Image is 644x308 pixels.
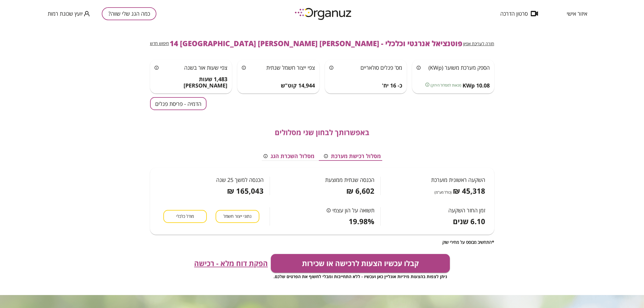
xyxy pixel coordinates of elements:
[434,189,452,195] span: (כולל מע"מ)
[281,82,315,89] span: 14,944 קוט"ש
[216,177,264,183] span: הכנסה למשך 25 שנה
[463,41,494,47] button: חזרה לעריכת אפיון
[349,217,374,226] span: 19.98%
[431,177,485,183] span: השקעה ראשונית מוערכת
[176,214,194,219] span: מודל כלכלי
[170,39,462,48] span: פוטנציאל אנרגטי וכלכלי - [PERSON_NAME] [PERSON_NAME] 14 [GEOGRAPHIC_DATA]
[558,11,596,17] button: איזור אישי
[431,82,461,88] span: (זכאות למסלול הירוק)
[319,152,386,161] button: מסלול רכישת מערכת
[290,5,357,22] img: logo
[491,11,547,17] button: סרטון הדרכה
[216,210,259,223] button: נתוני ייצור חשמל
[275,128,369,137] span: באפשרותך לבחון שני מסלולים
[48,11,83,17] span: יועץ שכונת רמות
[163,210,207,223] button: מודל כלכלי
[150,40,169,46] span: חיפוש חדש
[184,64,227,71] span: צפי שעות אור בשנה
[48,10,90,17] button: יועץ שכונת רמות
[428,64,490,71] span: הספק מערכת משוער (KWp)
[463,82,490,89] span: 10.08 KWp
[382,82,402,89] span: כ- 16 יח'
[274,274,447,279] span: ניתן לצפות בהצעות מידיות אונליין כאן ועכשיו - ללא התחייבות ומבלי לחשוף את הפרטים שלכם.
[227,187,264,195] span: 165,043 ₪
[500,11,528,17] span: סרטון הדרכה
[155,76,228,89] span: 1,483 שעות [PERSON_NAME]
[453,187,485,195] span: 45,318 ₪
[266,64,315,71] span: צפי ייצור חשמל שנתית
[453,217,485,226] span: 6.10 שנים
[194,259,268,268] button: הפקת דוח מלא - רכישה
[259,152,319,161] button: מסלול השכרת הגג
[271,254,450,273] button: קבלו עכשיו הצעות לרכישה או שכירות
[360,64,402,71] span: מס' פנלים סולאריים
[325,177,374,183] span: הכנסה שנתית ממוצעת
[332,207,374,213] span: תשואה על הון עצמי
[150,97,207,110] button: הדמיה - פריסת פנלים
[442,240,494,245] span: *התחשיב מבוסס על מחירי שוק
[150,41,169,46] button: חיפוש חדש
[346,187,374,195] span: 6,602 ₪
[567,11,587,17] span: איזור אישי
[223,214,252,219] span: נתוני ייצור חשמל
[448,207,485,213] span: זמן החזר השקעה
[102,7,156,20] button: כמה הגג שלי שווה?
